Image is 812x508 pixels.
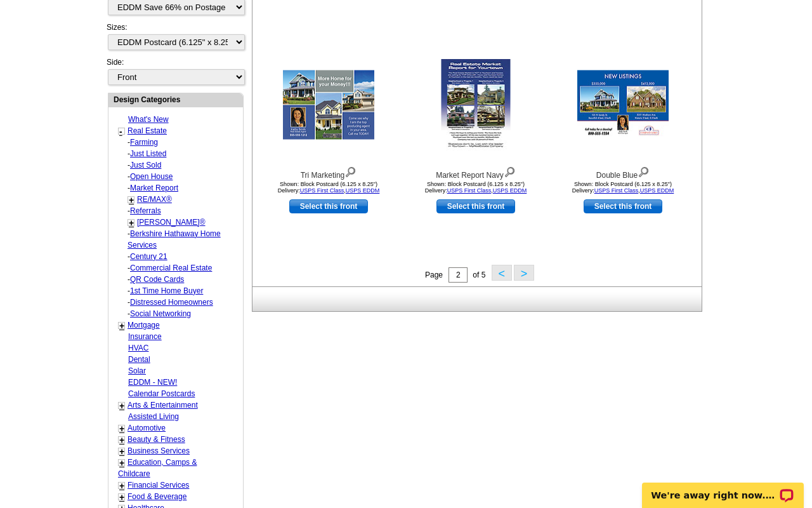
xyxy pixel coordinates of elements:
[406,181,546,194] div: Shown: Block Postcard (6.125 x 8.25") Delivery: ,
[118,274,242,285] div: -
[493,187,527,194] a: USPS EDDM
[130,298,213,307] a: Distressed Homeowners
[128,115,169,124] a: What's New
[259,181,398,194] div: Shown: Block Postcard (6.125 x 8.25") Delivery: ,
[130,252,167,261] a: Century 21
[128,344,148,352] a: HVAC
[129,218,134,228] a: +
[119,446,124,457] a: +
[130,309,191,318] a: Social Networking
[638,164,650,178] img: view design details
[108,93,243,105] div: Design Categories
[128,424,166,432] a: Automotive
[504,164,516,178] img: view design details
[300,187,344,194] a: USPS First Class
[436,199,515,213] a: use this design
[406,164,546,181] div: Market Report Navy
[128,229,221,250] a: Berkshire Hathaway Home Services
[584,199,662,213] a: use this design
[577,70,669,140] img: Double Blue
[283,70,374,140] img: Tri Marketing
[259,164,398,181] div: Tri Marketing
[118,228,242,251] div: -
[137,195,172,204] a: RE/MAX®
[137,218,206,227] a: [PERSON_NAME]®
[107,22,244,57] div: Sizes:
[119,481,124,491] a: +
[594,187,639,194] a: USPS First Class
[118,458,197,478] a: Education, Camps & Childcare
[119,458,124,468] a: +
[130,275,184,284] a: QR Code Cards
[473,271,485,279] span: of 5
[128,412,179,421] a: Assisted Living
[130,172,173,181] a: Open House
[128,435,185,444] a: Beauty & Fitness
[118,148,242,159] div: -
[553,181,693,194] div: Shown: Block Postcard (6.125 x 8.25") Delivery: ,
[289,199,368,213] a: use this design
[118,205,242,217] div: -
[514,265,534,281] button: >
[128,389,195,398] a: Calendar Postcards
[118,159,242,171] div: -
[119,492,124,502] a: +
[129,195,134,205] a: +
[346,187,380,194] a: USPS EDDM
[128,366,146,375] a: Solar
[118,171,242,182] div: -
[634,468,812,508] iframe: LiveChat chat widget
[130,184,178,192] a: Market Report
[130,206,161,215] a: Referrals
[128,446,190,455] a: Business Services
[442,59,511,150] img: Market Report Navy
[119,126,122,137] a: -
[128,481,189,490] a: Financial Services
[553,164,693,181] div: Double Blue
[118,182,242,194] div: -
[492,265,512,281] button: <
[130,286,203,295] a: 1st Time Home Buyer
[118,308,242,319] div: -
[118,137,242,148] div: -
[128,332,162,341] a: Insurance
[447,187,492,194] a: USPS First Class
[128,492,187,501] a: Food & Beverage
[128,355,150,364] a: Dental
[118,297,242,308] div: -
[130,149,166,158] a: Just Listed
[118,285,242,297] div: -
[119,424,124,434] a: +
[128,126,167,135] a: Real Estate
[640,187,674,194] a: USPS EDDM
[128,378,177,387] a: EDDM - NEW!
[425,271,443,279] span: Page
[118,251,242,262] div: -
[107,57,244,86] div: Side:
[128,401,198,410] a: Arts & Entertainment
[119,435,124,445] a: +
[128,321,160,330] a: Mortgage
[118,262,242,274] div: -
[130,264,212,272] a: Commercial Real Estate
[130,138,158,147] a: Farming
[344,164,357,178] img: view design details
[130,161,161,170] a: Just Sold
[119,401,124,411] a: +
[119,321,124,331] a: +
